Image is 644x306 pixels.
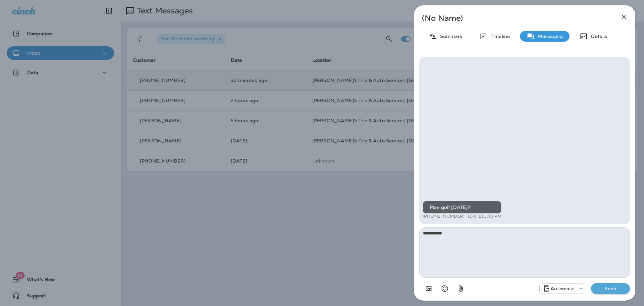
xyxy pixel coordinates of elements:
p: Summary [437,34,463,39]
button: Add in a premade template [422,282,435,295]
p: (No Name) [422,15,605,21]
p: Timeline [487,34,510,39]
p: Messaging [535,34,563,39]
div: Play golf [DATE]? [423,201,501,214]
button: Select an emoji [438,282,451,295]
p: Send [596,286,625,292]
button: Send [591,283,630,294]
p: Details [588,34,607,39]
p: [PHONE_NUMBER] [423,214,465,219]
p: Automatic [550,286,575,291]
p: [DATE] 3:43 PM [468,214,501,219]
